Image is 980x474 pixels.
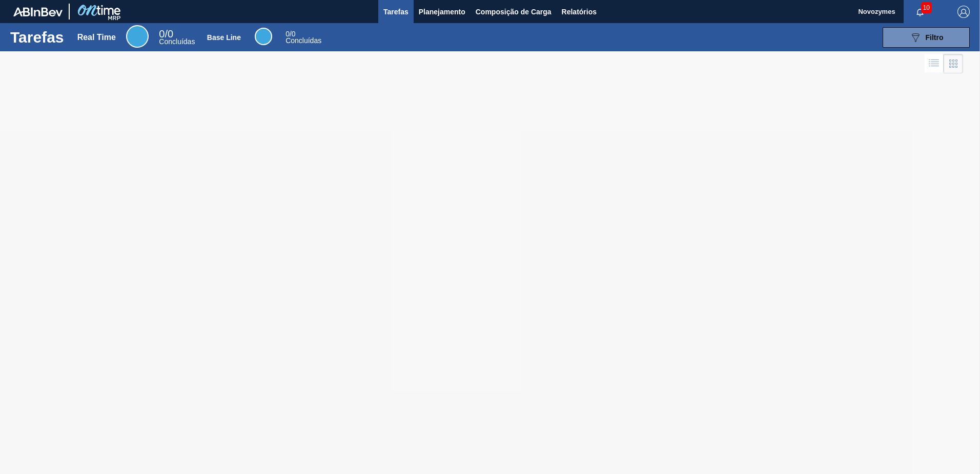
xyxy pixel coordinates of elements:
button: Notificações [904,5,936,19]
span: Tarefas [383,6,409,18]
button: Filtro [883,27,970,48]
span: Composição de Carga [476,6,552,18]
span: / 0 [159,28,173,39]
div: Base Line [255,28,272,45]
img: Logout [957,6,970,18]
span: 0 [159,28,165,39]
div: Real Time [77,33,116,42]
div: Base Line [207,33,241,42]
span: Filtro [926,33,944,42]
span: Concluídas [159,37,195,46]
div: Base Line [285,31,321,44]
img: TNhmsLtSVTkK8tSr43FrP2fwEKptu5GPRR3wAAAABJRU5ErkJggg== [13,7,63,16]
span: / 0 [285,30,295,38]
div: Real Time [159,30,195,45]
div: Real Time [126,25,149,48]
span: Concluídas [285,36,321,45]
h1: Tarefas [10,31,64,43]
span: 10 [921,2,932,13]
span: 0 [285,30,290,38]
span: Planejamento [419,6,465,18]
span: Relatórios [562,6,597,18]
